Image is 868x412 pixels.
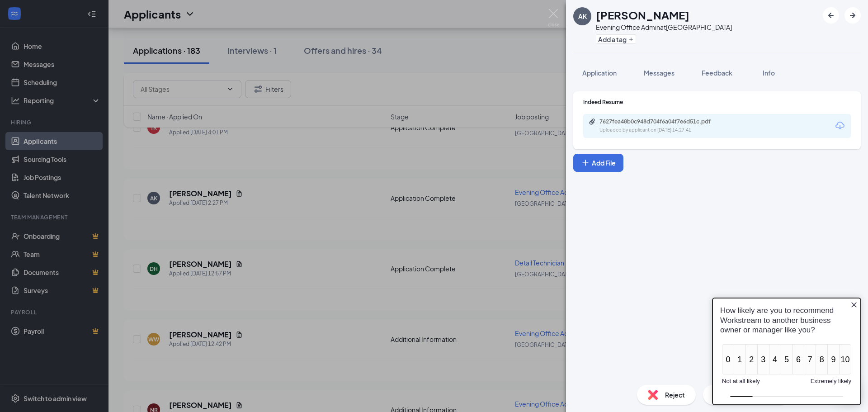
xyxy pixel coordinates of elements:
svg: Download [835,120,845,131]
svg: ArrowRight [847,10,858,21]
iframe: Sprig User Feedback Dialog [705,290,868,412]
button: ArrowLeftNew [823,7,839,24]
button: PlusAdd a tag [596,34,636,44]
span: Messages [644,69,675,77]
svg: ArrowLeftNew [826,10,836,21]
span: Feedback [702,69,732,77]
div: Uploaded by applicant on [DATE] 14:27:41 [599,127,735,134]
span: Application [582,69,617,77]
div: Evening Office Admin at [GEOGRAPHIC_DATA] [596,23,732,32]
svg: Plus [628,37,634,42]
h1: [PERSON_NAME] [596,7,689,23]
div: AK [578,12,587,21]
button: ArrowRight [844,7,861,24]
div: 7627fea48b0c948d704f6a04f7e6d51c.pdf [599,118,726,125]
span: Reject [665,390,685,400]
span: Info [763,69,775,77]
div: Indeed Resume [583,98,851,106]
a: Paperclip7627fea48b0c948d704f6a04f7e6d51c.pdfUploaded by applicant on [DATE] 14:27:41 [589,118,735,134]
svg: Paperclip [589,118,596,125]
svg: Plus [581,158,590,167]
button: Add FilePlus [573,154,623,172]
